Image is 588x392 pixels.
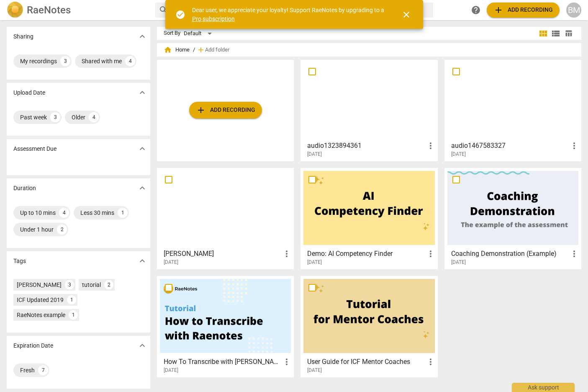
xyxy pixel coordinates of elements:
[493,5,553,15] span: Add recording
[13,144,56,153] p: Assessment Due
[20,113,47,121] div: Past week
[137,144,147,154] span: expand_more
[17,311,65,319] div: RaeNotes example
[104,280,113,289] div: 2
[69,310,78,320] div: 1
[468,3,483,18] a: Help
[307,367,322,374] span: [DATE]
[20,57,57,65] div: My recordings
[164,46,172,54] span: home
[13,88,45,97] p: Upload Date
[17,281,62,289] div: [PERSON_NAME]
[20,209,56,217] div: Up to 10 mins
[13,257,26,266] p: Tags
[80,209,114,217] div: Less 30 mins
[205,47,229,53] span: Add folder
[189,102,262,119] button: Upload
[57,224,67,235] div: 2
[538,28,548,39] span: view_module
[59,208,69,218] div: 4
[426,249,436,259] span: more_vert
[196,105,206,115] span: add
[451,141,569,151] h3: audio1467583327
[562,27,575,40] button: Table view
[125,56,135,66] div: 4
[396,5,416,25] button: Close
[307,249,425,259] h3: Demo: AI Competency Finder
[282,357,292,367] span: more_vert
[160,279,291,374] a: How To Transcribe with [PERSON_NAME][DATE]
[159,5,169,15] span: search
[512,383,575,392] div: Ask support
[426,141,436,151] span: more_vert
[13,184,36,193] p: Duration
[451,249,569,259] h3: Coaching Demonstration (Example)
[537,27,549,40] button: Tile view
[67,295,76,304] div: 1
[307,259,322,266] span: [DATE]
[60,56,70,66] div: 3
[137,88,147,98] span: expand_more
[164,259,178,266] span: [DATE]
[551,28,561,39] span: view_list
[118,208,128,218] div: 1
[13,341,53,350] p: Expiration Date
[137,183,147,193] span: expand_more
[7,2,149,18] a: LogoRaeNotes
[193,47,195,53] span: /
[137,31,147,41] span: expand_more
[447,171,578,266] a: Coaching Demonstration (Example)[DATE]
[164,249,282,259] h3: Francesca call
[303,63,434,157] a: audio1323894361[DATE]
[27,4,71,16] h2: RaeNotes
[401,10,411,20] span: close
[307,357,425,367] h3: User Guide for ICF Mentor Coaches
[303,279,434,374] a: User Guide for ICF Mentor Coaches[DATE]
[137,340,147,351] span: expand_more
[569,141,579,151] span: more_vert
[565,29,573,37] span: table_chart
[20,366,35,374] div: Fresh
[160,171,291,266] a: [PERSON_NAME][DATE]
[164,367,178,374] span: [DATE]
[136,30,149,43] button: Show more
[487,3,560,18] button: Upload
[569,249,579,259] span: more_vert
[192,15,235,22] a: Pro subscription
[7,2,23,18] img: Logo
[38,365,48,375] div: 7
[184,27,215,40] div: Default
[20,225,54,234] div: Under 1 hour
[451,151,466,158] span: [DATE]
[82,57,122,65] div: Shared with me
[72,113,85,121] div: Older
[136,86,149,99] button: Show more
[136,142,149,155] button: Show more
[136,339,149,352] button: Show more
[197,46,205,54] span: add
[164,30,180,36] div: Sort By
[136,182,149,194] button: Show more
[164,357,282,367] h3: How To Transcribe with RaeNotes
[493,5,503,15] span: add
[164,46,190,54] span: Home
[175,10,185,20] span: check_circle
[136,255,149,267] button: Show more
[566,3,581,18] button: BM
[447,63,578,157] a: audio1467583327[DATE]
[65,280,74,289] div: 3
[89,112,99,122] div: 4
[13,32,33,41] p: Sharing
[307,151,322,158] span: [DATE]
[17,296,64,304] div: ICF Updated 2019
[471,5,481,15] span: help
[82,281,101,289] div: tutorial
[196,105,255,115] span: Add recording
[303,171,434,266] a: Demo: AI Competency Finder[DATE]
[426,357,436,367] span: more_vert
[282,249,292,259] span: more_vert
[192,6,386,23] div: Dear user, we appreciate your loyalty! Support RaeNotes by upgrading to a
[451,259,466,266] span: [DATE]
[137,256,147,266] span: expand_more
